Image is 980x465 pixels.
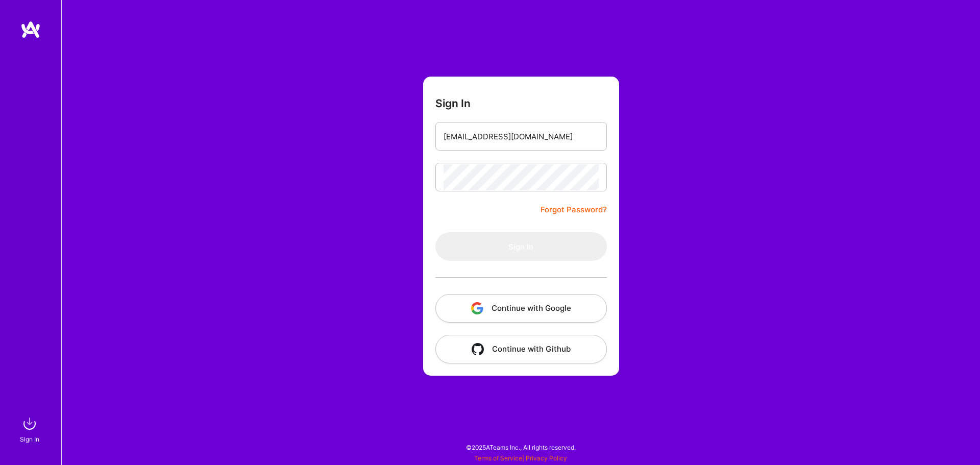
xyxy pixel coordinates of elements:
[541,204,607,216] a: Forgot Password?
[444,124,599,150] input: Email...
[471,302,483,314] img: icon
[20,20,41,39] img: logo
[435,294,607,323] button: Continue with Google
[472,343,484,355] img: icon
[21,413,40,445] a: sign inSign In
[435,232,607,261] button: Sign In
[474,454,522,462] a: Terms of Service
[19,413,40,434] img: sign in
[474,454,567,462] span: |
[435,97,471,110] h3: Sign In
[526,454,567,462] a: Privacy Policy
[20,434,39,445] div: Sign In
[435,335,607,363] button: Continue with Github
[61,434,980,460] div: © 2025 ATeams Inc., All rights reserved.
